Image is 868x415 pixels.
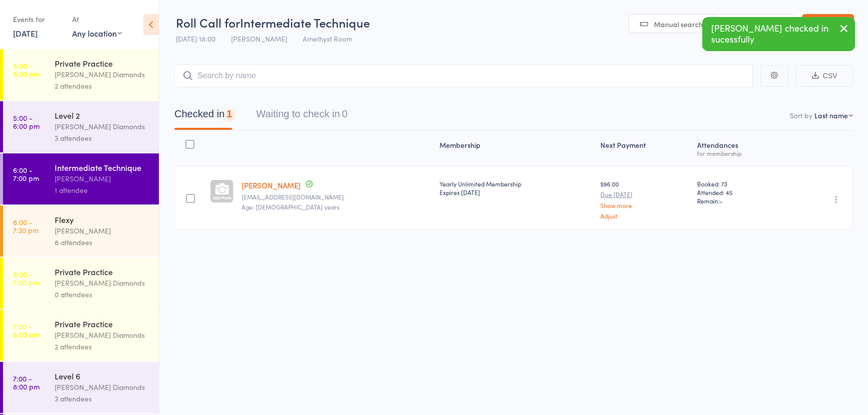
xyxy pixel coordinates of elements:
[600,202,689,209] a: Show more
[13,11,62,28] div: Events for
[72,28,122,39] div: Any location
[697,179,783,188] span: Booked: 73
[242,180,301,190] a: [PERSON_NAME]
[231,34,287,44] span: [PERSON_NAME]
[55,58,150,69] div: Private Practice
[13,28,38,39] a: [DATE]
[55,121,150,132] div: [PERSON_NAME] Diamonds
[697,150,783,156] div: for membership
[596,135,693,161] div: Next Payment
[654,19,703,29] span: Manual search
[440,179,592,196] div: Yearly Unlimited Membership
[55,266,150,277] div: Private Practice
[719,196,722,205] span: -
[436,135,596,161] div: Membership
[55,225,150,237] div: [PERSON_NAME]
[55,110,150,121] div: Level 2
[55,393,150,404] div: 3 attendees
[3,205,159,257] a: 6:00 -7:30 pmFlexy[PERSON_NAME]8 attendees
[242,202,339,211] span: Age: [DEMOGRAPHIC_DATA] years
[55,173,150,184] div: [PERSON_NAME]
[697,196,783,205] span: Remain:
[13,322,40,338] time: 7:00 - 8:00 pm
[303,34,352,44] span: Amethyst Room
[55,329,150,341] div: [PERSON_NAME] Diamonds
[55,69,150,80] div: [PERSON_NAME] Diamonds
[13,114,40,130] time: 5:00 - 6:00 pm
[13,374,40,390] time: 7:00 - 8:00 pm
[55,184,150,196] div: 1 attendee
[242,193,431,200] small: ashleighclare94@gmail.com
[702,17,855,51] div: [PERSON_NAME] checked in sucessfully
[3,362,159,413] a: 7:00 -8:00 pmLevel 6[PERSON_NAME] Diamonds3 attendees
[3,101,159,152] a: 5:00 -6:00 pmLevel 2[PERSON_NAME] Diamonds3 attendees
[600,191,689,198] small: Due [DATE]
[256,103,347,130] button: Waiting to check in0
[3,153,159,204] a: 6:00 -7:00 pmIntermediate Technique[PERSON_NAME]1 attendee
[814,110,848,120] div: Last name
[697,188,783,196] span: Attended: 45
[3,310,159,361] a: 7:00 -8:00 pmPrivate Practice[PERSON_NAME] Diamonds2 attendees
[693,135,787,161] div: Atten­dances
[600,179,689,219] div: $96.00
[55,132,150,144] div: 3 attendees
[802,14,854,34] a: Exit roll call
[3,258,159,309] a: 6:00 -7:00 pmPrivate Practice[PERSON_NAME] Diamonds0 attendees
[342,108,347,119] div: 0
[55,237,150,248] div: 8 attendees
[3,49,159,100] a: 5:00 -6:00 pmPrivate Practice[PERSON_NAME] Diamonds2 attendees
[55,381,150,393] div: [PERSON_NAME] Diamonds
[55,80,150,92] div: 2 attendees
[176,34,215,44] span: [DATE] 18:00
[600,213,689,219] a: Adjust
[13,62,40,78] time: 5:00 - 6:00 pm
[240,14,370,31] span: Intermediate Technique
[174,103,232,130] button: Checked in1
[55,341,150,352] div: 2 attendees
[55,277,150,289] div: [PERSON_NAME] Diamonds
[55,214,150,225] div: Flexy
[13,270,39,286] time: 6:00 - 7:00 pm
[13,218,39,234] time: 6:00 - 7:30 pm
[176,14,240,31] span: Roll Call for
[55,370,150,381] div: Level 6
[55,162,150,173] div: Intermediate Technique
[796,65,853,87] button: CSV
[227,108,232,119] div: 1
[790,110,812,120] label: Sort by
[440,188,592,196] div: Expires [DATE]
[55,318,150,329] div: Private Practice
[55,289,150,300] div: 0 attendees
[174,64,753,87] input: Search by name
[72,11,122,28] div: At
[13,166,39,182] time: 6:00 - 7:00 pm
